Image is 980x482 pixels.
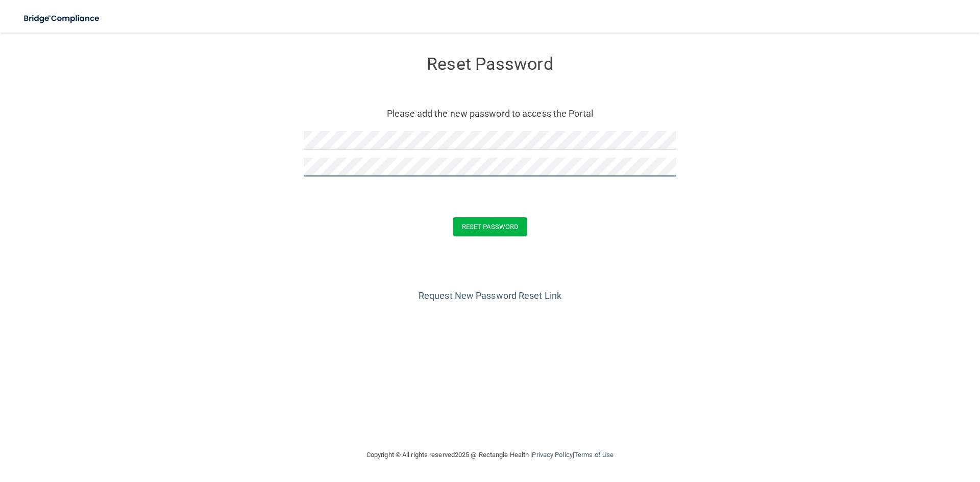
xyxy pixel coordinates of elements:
[304,55,676,73] h3: Reset Password
[532,451,572,459] a: Privacy Policy
[15,8,109,29] img: bridge_compliance_login_screen.278c3ca4.svg
[453,217,527,236] button: Reset Password
[311,105,669,122] p: Please add the new password to access the Portal
[574,451,614,459] a: Terms of Use
[304,439,676,471] div: Copyright © All rights reserved 2025 @ Rectangle Health | |
[419,290,561,301] a: Request New Password Reset Link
